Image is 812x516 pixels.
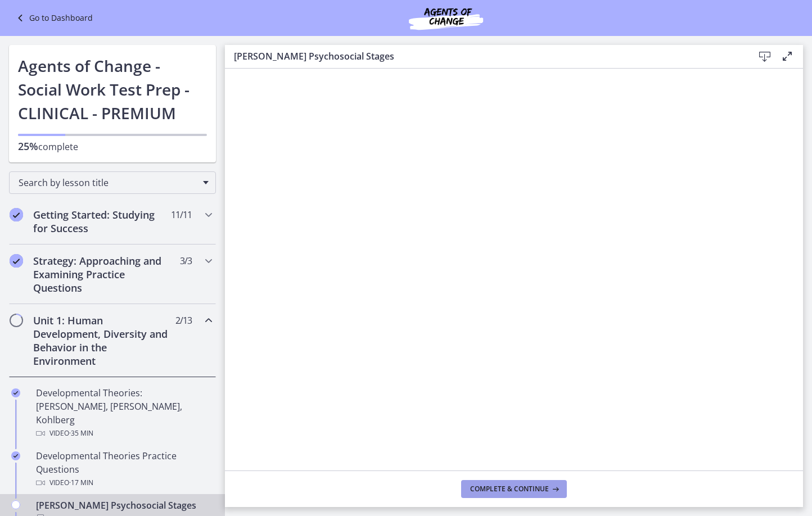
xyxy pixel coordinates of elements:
[11,388,20,397] i: Completed
[175,314,192,327] span: 2 / 13
[13,11,93,25] a: Go to Dashboard
[36,449,211,490] div: Developmental Theories Practice Questions
[470,485,549,494] span: Complete & continue
[10,254,23,268] i: Completed
[69,476,93,490] span: · 17 min
[18,139,207,153] p: complete
[69,427,93,440] span: · 35 min
[234,49,736,63] h3: [PERSON_NAME] Psychosocial Stages
[18,139,38,153] span: 25%
[171,208,192,221] span: 11 / 11
[180,254,192,268] span: 3 / 3
[461,480,567,498] button: Complete & continue
[33,314,170,368] h2: Unit 1: Human Development, Diversity and Behavior in the Environment
[33,254,170,295] h2: Strategy: Approaching and Examining Practice Questions
[36,476,211,490] div: Video
[378,4,513,31] img: Agents of Change
[18,54,207,125] h1: Agents of Change - Social Work Test Prep - CLINICAL - PREMIUM
[9,171,216,194] div: Search by lesson title
[10,208,23,221] i: Completed
[36,427,211,440] div: Video
[33,208,170,235] h2: Getting Started: Studying for Success
[19,176,197,189] span: Search by lesson title
[11,451,20,460] i: Completed
[36,386,211,440] div: Developmental Theories: [PERSON_NAME], [PERSON_NAME], Kohlberg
